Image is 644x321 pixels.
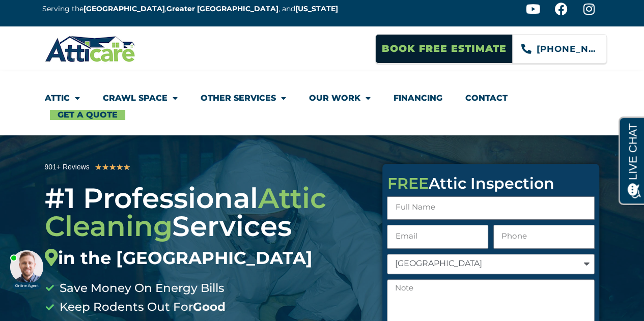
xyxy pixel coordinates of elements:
[394,86,442,110] a: Financing
[45,184,368,269] div: #1 Professional Services
[50,110,125,120] a: Get A Quote
[42,3,346,15] p: Serving the , , and
[45,86,600,120] nav: Menu
[45,181,326,243] span: Attic Cleaning
[95,161,102,174] i: ★
[493,225,595,249] input: Only numbers and phone characters (#, -, *, etc) are accepted.
[375,34,513,64] a: Book Free Estimate
[387,176,595,191] div: Attic Inspection
[465,86,508,110] a: Contact
[83,4,165,13] a: [GEOGRAPHIC_DATA]
[45,248,368,269] div: in the [GEOGRAPHIC_DATA]
[103,86,178,110] a: Crawl Space
[45,86,80,110] a: Attic
[166,4,278,13] a: Greater [GEOGRAPHIC_DATA]
[193,300,226,314] b: Good
[387,196,595,220] input: Full Name
[201,86,286,110] a: Other Services
[123,161,130,174] i: ★
[95,161,130,174] div: 5/5
[387,225,488,249] input: Email
[513,34,607,64] a: [PHONE_NUMBER]
[102,161,109,174] i: ★
[57,298,226,317] span: Keep Rodents Out For
[25,8,82,21] span: Opens a chat window
[309,86,371,110] a: Our Work
[295,4,338,13] a: [US_STATE]
[109,161,116,174] i: ★
[116,161,123,174] i: ★
[45,161,90,173] div: 901+ Reviews
[387,174,428,193] span: FREE
[382,39,506,59] span: Book Free Estimate
[5,214,168,290] iframe: Chat Invitation
[537,40,599,57] span: [PHONE_NUMBER]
